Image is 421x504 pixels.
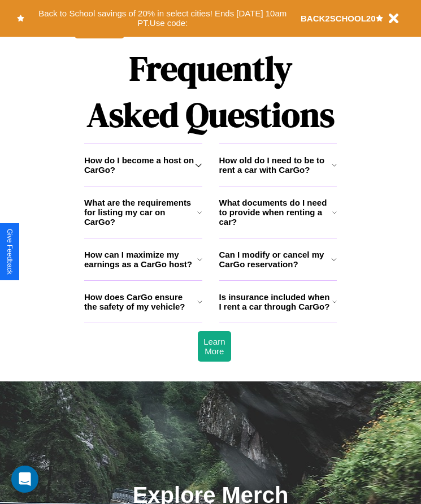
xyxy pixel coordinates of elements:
[219,292,332,311] h3: Is insurance included when I rent a car through CarGo?
[11,466,38,493] div: Open Intercom Messenger
[84,40,337,144] h1: Frequently Asked Questions
[219,155,332,175] h3: How old do I need to be to rent a car with CarGo?
[301,14,376,23] b: BACK2SCHOOL20
[219,198,333,227] h3: What documents do I need to provide when renting a car?
[219,250,332,269] h3: Can I modify or cancel my CarGo reservation?
[84,292,197,311] h3: How does CarGo ensure the safety of my vehicle?
[6,229,14,275] div: Give Feedback
[84,198,197,227] h3: What are the requirements for listing my car on CarGo?
[84,155,195,175] h3: How do I become a host on CarGo?
[84,250,197,269] h3: How can I maximize my earnings as a CarGo host?
[24,6,301,31] button: Back to School savings of 20% in select cities! Ends [DATE] 10am PT.Use code:
[198,331,231,362] button: Learn More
